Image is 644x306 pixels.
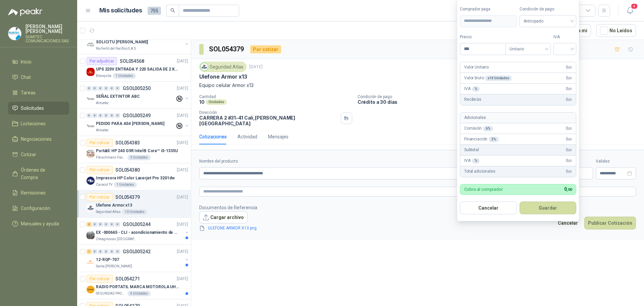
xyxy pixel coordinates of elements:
p: [DATE] [177,167,188,173]
div: 0 [104,222,109,227]
span: 0 [566,75,572,81]
p: PEDIDO PARA A54 [PERSON_NAME] [96,121,164,127]
img: Logo peakr [8,8,42,16]
p: [DATE] [177,113,188,119]
div: 0 [92,222,97,227]
p: Comisión [464,125,493,132]
div: 0 [109,249,114,254]
div: 10 Unidades [122,209,147,215]
p: Oleaginosas [GEOGRAPHIC_DATA][PERSON_NAME] [96,236,138,242]
span: 0 [566,86,572,92]
button: Cancelar [554,217,582,229]
span: ,00 [568,137,572,141]
button: 4 [624,5,636,17]
img: Company Logo [87,122,95,130]
div: Por adjudicar [87,57,117,65]
button: Guardar [520,202,577,214]
p: SOL054568 [120,59,144,63]
div: 0 [87,113,92,118]
div: 0 [98,249,103,254]
h1: Mis solicitudes [99,6,142,15]
p: UPS 220V ENTRADA Y 220 SALIDA DE 2 KVA [96,66,179,73]
div: 1 [87,249,92,254]
p: 12-RQP-707 [96,257,119,263]
span: Inicio [21,58,32,65]
a: Negociaciones [8,133,69,145]
a: Por cotizarSOL054383[DATE] Company LogoPortátil: HP 240 G9R Intel® Core™ i5-1335UFleischmann Food... [77,136,191,163]
a: ULEFONE ARMOR X13.png [205,225,259,231]
span: ,00 [568,76,572,80]
p: SEGURIDAD PROVISER LTDA [96,291,126,296]
div: Seguridad Atlas [199,62,247,72]
img: Company Logo [87,177,95,185]
img: Company Logo [201,63,208,71]
label: Flete [566,158,593,165]
span: ,00 [568,65,572,69]
div: 0 [115,113,120,118]
img: Company Logo [87,231,95,239]
p: EX -000665 - CLI - acondicionamiento de caja para [96,229,179,236]
span: ,00 [568,87,572,91]
p: IVA [464,86,480,92]
span: 0 [564,186,572,192]
button: Publicar Cotización [584,217,636,229]
div: 0 [92,86,97,91]
p: Impresora HP Color Laserjet Pro 3201dw [96,175,174,181]
div: % [472,86,480,92]
div: 0 [98,113,103,118]
div: Por cotizar [87,139,113,147]
a: Por cotizarSOL054379[DATE] Company LogoUlefone Armor x13Seguridad Atlas10 Unidades [77,190,191,218]
a: Chat [8,71,69,84]
a: Por adjudicarSOL054568[DATE] Company LogoUPS 220V ENTRADA Y 220 SALIDA DE 2 KVABlanquita1 Unidades [77,54,191,82]
p: Caracol TV [96,182,112,187]
p: Condición de pago [358,94,641,99]
p: Blanquita [96,73,111,79]
span: Anticipado [524,16,573,26]
label: Nombre del producto [199,158,499,165]
label: Condición de pago [520,6,577,12]
p: SOL054379 [115,195,140,200]
div: 0 [109,222,114,227]
div: 1 Unidades [114,182,137,187]
p: GSOL005249 [123,113,151,118]
p: Cobro al comprador [464,187,503,191]
span: Unitario [509,44,547,54]
span: 0 [566,158,572,164]
div: 1 Unidades [113,73,136,79]
span: ,00 [568,98,572,101]
p: SEÑAL EXTINTOR ABC [96,93,140,100]
img: Company Logo [87,95,95,103]
p: [DATE] [249,64,263,70]
p: Almatec [96,128,109,133]
span: 0 [566,168,572,175]
p: Documentos de Referencia [199,204,267,211]
a: 1 0 0 0 0 0 GSOL005280[DATE] Company LogoSOLICITU [PERSON_NAME]Rio Fertil del Pacífico S.A.S. [87,30,190,51]
a: Remisiones [8,186,69,199]
span: 4 [631,3,638,9]
p: CARRERA 2 #31-41 Cali , [PERSON_NAME][GEOGRAPHIC_DATA] [199,115,338,126]
a: Por cotizarSOL054271[DATE] Company LogoRADIO PORTATIL MARCA MOTOROLA UHF SIN PANTALLA CON GPS, IN... [77,272,191,299]
img: Company Logo [87,68,95,76]
p: Valor bruto [464,75,512,81]
p: SUMITEC COMUNICACIONES SAS [25,35,69,43]
p: Santa [PERSON_NAME] [96,264,132,269]
p: Subtotal [464,147,479,153]
p: RADIO PORTATIL MARCA MOTOROLA UHF SIN PANTALLA CON GPS, INCLUYE: ANTENA, BATERIA, CLIP Y CARGADOR [96,284,179,290]
div: % [472,158,480,164]
img: Company Logo [87,258,95,266]
span: ,00 [568,127,572,130]
p: Seguridad Atlas [96,209,121,215]
img: Company Logo [87,41,95,49]
label: Validez [596,158,636,165]
div: Por cotizar [250,45,281,53]
span: 0 [566,125,572,132]
a: Tareas [8,86,69,99]
p: [DATE] [177,276,188,282]
p: [DATE] [177,249,188,255]
p: SOLICITU [PERSON_NAME] [96,39,148,45]
div: 0 [92,249,97,254]
span: Órdenes de Compra [21,166,63,181]
div: 0 [92,113,97,118]
h3: SOL054379 [209,44,245,54]
div: Actividad [237,133,257,140]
